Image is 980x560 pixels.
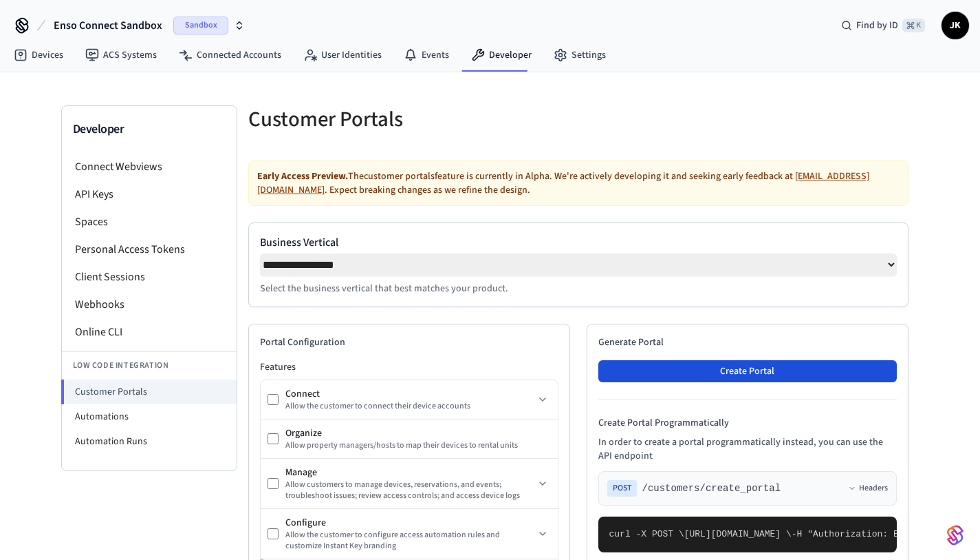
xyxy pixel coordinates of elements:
h2: Portal Configuration [260,335,558,349]
div: Find by ID⌘ K [830,13,936,38]
h3: Developer [73,120,226,139]
a: Events [393,43,460,68]
div: Connect [285,387,534,401]
div: Configure [285,516,534,530]
span: ⌘ K [902,19,925,32]
p: Select the business vertical that best matches your product. [260,282,897,295]
li: Online CLI [62,318,237,346]
span: Sandbox [173,17,228,34]
a: Devices [3,43,74,68]
button: Headers [848,483,888,494]
div: Allow property managers/hosts to map their devices to rental units [285,440,551,451]
li: Client Sessions [62,263,237,291]
span: POST [607,480,637,497]
div: Allow the customer to configure access automation rules and customize Instant Key branding [285,530,534,552]
span: [URL][DOMAIN_NAME] \ [684,529,792,539]
li: Personal Access Tokens [62,236,237,263]
div: Allow customers to manage devices, reservations, and events; troubleshoot issues; review access c... [285,479,534,501]
span: Find by ID [856,19,898,32]
h5: Customer Portals [248,105,570,134]
li: Spaces [62,208,237,236]
div: Organize [285,426,551,440]
li: Automations [62,404,237,429]
li: Connect Webviews [62,153,237,180]
strong: Early Access Preview. [257,169,348,183]
a: User Identities [292,43,393,68]
a: ACS Systems [74,43,168,68]
div: Allow the customer to connect their device accounts [285,401,534,412]
span: JK [943,13,968,38]
div: The customer portals feature is currently in Alpha. We're actively developing it and seeking earl... [248,160,908,206]
li: Automation Runs [62,429,237,454]
li: Webhooks [62,291,237,318]
a: Settings [543,43,617,68]
span: /customers/create_portal [642,481,781,495]
li: API Keys [62,180,237,208]
h3: Features [260,360,558,374]
button: JK [941,12,969,39]
div: Manage [285,466,534,479]
label: Business Vertical [260,234,897,251]
span: Enso Connect Sandbox [54,17,162,34]
span: curl -X POST \ [609,529,684,539]
h4: Create Portal Programmatically [598,416,897,430]
h2: Generate Portal [598,335,897,349]
a: Connected Accounts [168,43,292,68]
p: In order to create a portal programmatically instead, you can use the API endpoint [598,435,897,463]
img: SeamLogoGradient.69752ec5.svg [947,524,963,546]
li: Customer Portals [61,380,237,404]
a: Developer [460,43,543,68]
li: Low Code Integration [62,351,237,380]
a: [EMAIL_ADDRESS][DOMAIN_NAME] [257,169,869,197]
button: Create Portal [598,360,897,382]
